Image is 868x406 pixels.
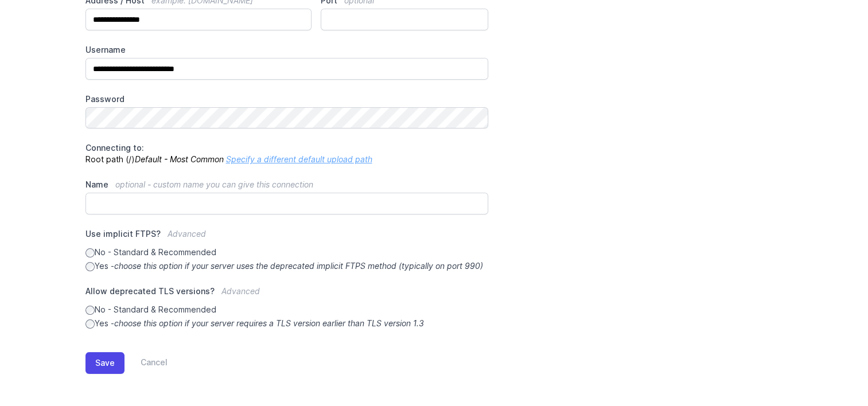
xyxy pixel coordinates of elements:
[85,286,489,304] label: Allow deprecated TLS versions?
[85,228,489,247] label: Use implicit FTPS?
[85,306,95,315] input: No - Standard & Recommended
[114,261,483,271] i: choose this option if your server uses the deprecated implicit FTPS method (typically on port 990)
[85,260,489,272] label: Yes -
[221,286,260,296] span: Advanced
[85,247,489,258] label: No - Standard & Recommended
[85,352,124,374] button: Save
[85,44,489,56] label: Username
[85,318,489,329] label: Yes -
[135,154,224,164] i: Default - Most Common
[85,179,489,190] label: Name
[168,229,206,239] span: Advanced
[85,262,95,271] input: Yes -choose this option if your server uses the deprecated implicit FTPS method (typically on por...
[115,179,313,189] span: optional - custom name you can give this connection
[226,154,372,164] a: Specify a different default upload path
[85,143,144,153] span: Connecting to:
[85,93,489,105] label: Password
[124,352,168,374] a: Cancel
[85,304,489,315] label: No - Standard & Recommended
[114,318,424,328] i: choose this option if your server requires a TLS version earlier than TLS version 1.3
[85,319,95,329] input: Yes -choose this option if your server requires a TLS version earlier than TLS version 1.3
[85,142,489,165] p: Root path (/)
[85,248,95,257] input: No - Standard & Recommended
